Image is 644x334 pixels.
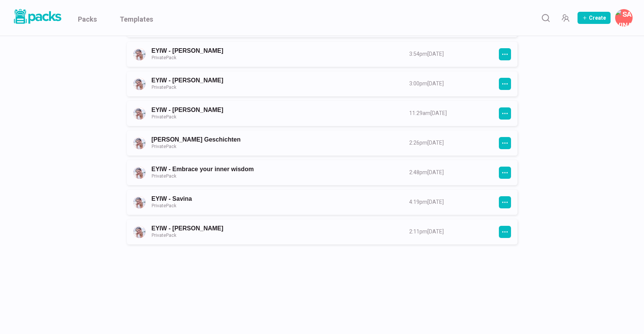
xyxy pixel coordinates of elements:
img: Packs logo [11,8,63,25]
button: Savina Tilmann [615,9,633,27]
button: Create Pack [578,12,611,24]
button: Search [538,10,553,25]
a: Packs logo [11,8,63,28]
button: Manage Team Invites [558,10,573,25]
